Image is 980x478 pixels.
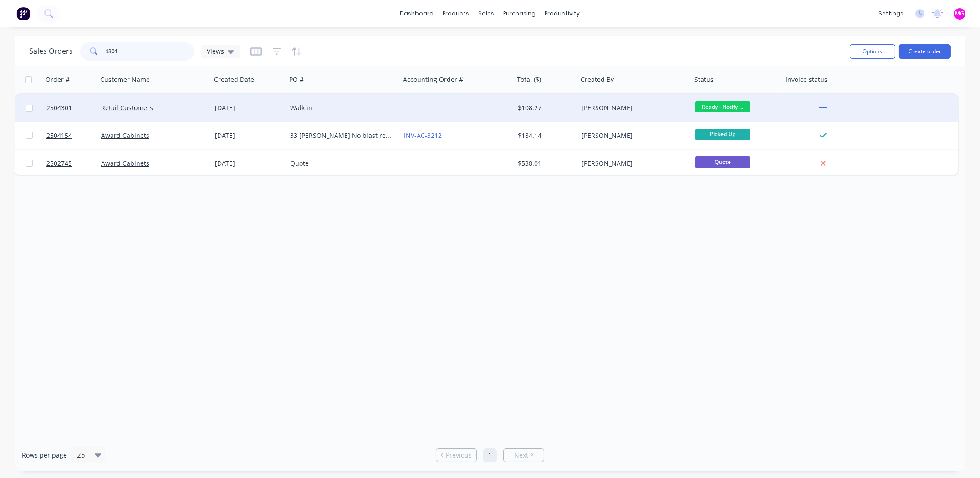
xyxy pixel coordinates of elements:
[16,7,30,20] img: Factory
[850,44,895,59] button: Options
[46,103,72,112] span: 2504301
[215,103,283,112] div: [DATE]
[786,75,827,84] div: Invoice status
[899,44,951,59] button: Create order
[46,159,72,168] span: 2502745
[100,75,150,84] div: Customer Name
[582,103,683,112] div: [PERSON_NAME]
[695,129,750,140] span: Picked Up
[289,75,304,84] div: PO #
[517,75,541,84] div: Total ($)
[582,159,683,168] div: [PERSON_NAME]
[695,156,750,168] span: Quote
[541,7,585,20] div: productivity
[101,159,149,168] a: Award Cabinets
[436,451,476,460] a: Previous page
[403,75,463,84] div: Accounting Order #
[214,75,254,84] div: Created Date
[499,7,541,20] div: purchasing
[46,150,101,177] a: 2502745
[439,7,474,20] div: products
[290,159,391,168] div: Quote
[695,101,750,112] span: Ready - Notify ...
[874,7,908,20] div: settings
[446,451,472,460] span: Previous
[101,103,153,112] a: Retail Customers
[694,75,714,84] div: Status
[504,451,544,460] a: Next page
[46,122,101,149] a: 2504154
[581,75,614,84] div: Created By
[518,159,572,168] div: $538.01
[29,47,73,56] h1: Sales Orders
[101,131,149,140] a: Award Cabinets
[955,10,965,18] span: MG
[582,131,683,140] div: [PERSON_NAME]
[474,7,499,20] div: sales
[46,75,70,84] div: Order #
[290,131,391,140] div: 33 [PERSON_NAME] No blast required
[46,94,101,122] a: 2504301
[514,451,528,460] span: Next
[432,448,548,462] ul: Pagination
[518,131,572,140] div: $184.14
[215,131,283,140] div: [DATE]
[215,159,283,168] div: [DATE]
[22,451,67,460] span: Rows per page
[46,131,72,140] span: 2504154
[404,131,442,140] a: INV-AC-3212
[290,103,391,112] div: Walk in
[518,103,572,112] div: $108.27
[207,46,224,56] span: Views
[106,42,194,61] input: Search...
[483,448,497,462] a: Page 1 is your current page
[396,7,439,20] a: dashboard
